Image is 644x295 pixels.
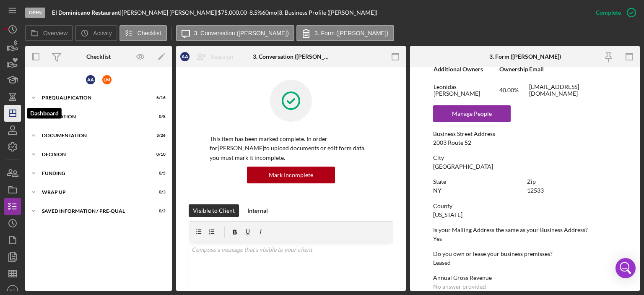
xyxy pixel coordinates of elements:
[433,211,462,218] div: [US_STATE]
[433,251,617,257] div: Do you own or lease your business premisses?
[151,190,166,195] div: 0 / 3
[194,30,289,37] label: 3. Conversation ([PERSON_NAME])
[433,131,617,137] div: Business Street Address
[210,134,372,162] p: This item has been marked complete. In order for [PERSON_NAME] to upload documents or edit form d...
[527,178,617,185] div: Zip
[529,80,617,101] td: [EMAIL_ADDRESS][DOMAIN_NAME]
[247,167,335,183] button: Mark Incomplete
[296,25,394,41] button: 3. Form ([PERSON_NAME])
[42,171,145,176] div: Funding
[499,59,529,80] td: Ownership
[52,9,120,16] b: El Dominicano Restaurant
[151,95,166,100] div: 6 / 16
[93,30,112,37] label: Activity
[42,133,145,138] div: Documentation
[262,9,277,16] div: 60 mo
[433,59,499,80] td: Additional Owners
[193,204,235,217] div: Visible to Client
[249,9,262,16] div: 8.5 %
[42,152,145,157] div: Decision
[596,4,621,21] div: Complete
[151,114,166,119] div: 0 / 8
[42,209,145,214] div: Saved Information / Pre-Qual
[433,110,511,117] a: Manage People
[489,53,561,60] div: 3. Form ([PERSON_NAME])
[218,9,249,16] div: $75,000.00
[52,9,122,16] div: |
[269,167,313,183] div: Mark Incomplete
[499,80,529,101] td: 40.00%
[151,209,166,214] div: 0 / 2
[433,105,511,122] button: Manage People
[433,227,617,233] div: Is your Mailing Address the same as your Business Address?
[43,30,68,37] label: Overview
[10,288,15,293] text: KD
[314,30,389,37] label: 3. Form ([PERSON_NAME])
[25,25,73,41] button: Overview
[433,154,617,161] div: City
[151,171,166,176] div: 0 / 5
[433,187,441,194] div: NY
[433,80,499,101] td: Leonidas [PERSON_NAME]
[433,235,442,242] div: Yes
[587,4,640,21] button: Complete
[189,204,239,217] button: Visible to Client
[615,258,636,278] div: Open Intercom Messenger
[138,30,161,37] label: Checklist
[527,187,544,194] div: 12533
[176,48,241,65] button: AAReassign
[180,52,190,61] div: A A
[210,48,233,65] div: Reassign
[433,203,617,209] div: County
[433,283,486,290] div: No answer provided
[433,259,451,266] div: Leased
[277,9,377,16] div: | 3. Business Profile ([PERSON_NAME])
[529,59,617,80] td: Email
[247,204,268,217] div: Internal
[433,178,523,185] div: State
[122,9,218,16] div: [PERSON_NAME] [PERSON_NAME] |
[42,95,145,100] div: Prequalification
[75,25,117,41] button: Activity
[437,105,506,122] div: Manage People
[86,75,95,84] div: A A
[151,152,166,157] div: 0 / 10
[42,114,145,119] div: Application
[151,133,166,138] div: 3 / 26
[243,204,272,217] button: Internal
[253,53,330,60] div: 3. Conversation ([PERSON_NAME])
[119,25,167,41] button: Checklist
[433,139,471,146] div: 2003 Route 52
[176,25,294,41] button: 3. Conversation ([PERSON_NAME])
[433,274,617,281] div: Annual Gross Revenue
[433,163,493,170] div: [GEOGRAPHIC_DATA]
[42,190,145,195] div: Wrap up
[25,8,45,18] div: Open
[102,75,112,84] div: L M
[86,53,111,60] div: Checklist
